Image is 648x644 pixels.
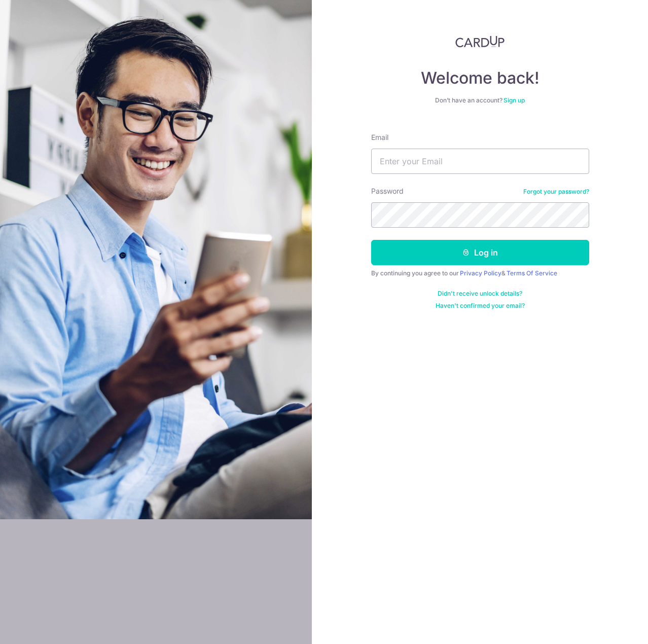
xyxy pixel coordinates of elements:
[436,302,525,310] a: Haven't confirmed your email?
[371,269,589,277] div: By continuing you agree to our &
[460,269,501,277] a: Privacy Policy
[371,132,388,142] label: Email
[371,68,589,88] h4: Welcome back!
[371,240,589,265] button: Log in
[503,96,525,104] a: Sign up
[455,35,505,48] img: CardUp Logo
[371,149,589,174] input: Enter your Email
[371,96,589,104] div: Don’t have an account?
[523,188,589,196] a: Forgot your password?
[507,269,557,277] a: Terms Of Service
[371,186,404,196] label: Password
[438,290,522,298] a: Didn't receive unlock details?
